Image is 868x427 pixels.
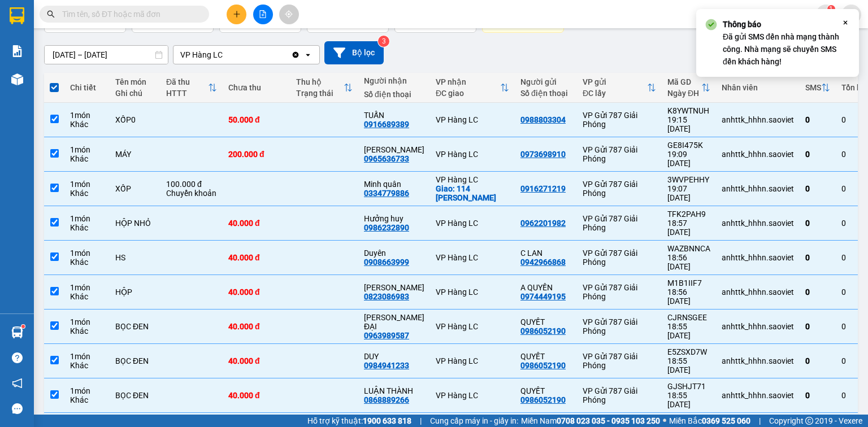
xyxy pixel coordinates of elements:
[667,184,710,202] div: 19:07 [DATE]
[307,415,411,427] span: Hỗ trợ kỹ thuật:
[115,150,155,159] div: MÁY
[805,322,830,331] div: 0
[364,313,424,331] div: HOÀNG ĐẠI
[70,111,104,120] div: 1 món
[667,175,710,184] div: 3WVPEHHY
[70,395,104,404] div: Khác
[583,283,656,301] div: VP Gửi 787 Giải Phóng
[228,356,285,365] div: 40.000 đ
[21,325,25,328] sup: 1
[70,249,104,258] div: 1 món
[436,356,509,365] div: VP Hàng LC
[719,7,816,21] span: kiennv_hhlc.saoviet
[253,5,273,24] button: file-add
[364,283,424,292] div: GIA PHÚC
[667,382,710,391] div: GJSHJT71
[520,219,566,228] div: 0962201982
[166,89,208,98] div: HTTT
[227,5,246,24] button: plus
[224,49,225,60] input: Selected VP Hàng LC.
[160,73,223,103] th: Toggle SortBy
[70,154,104,163] div: Khác
[520,258,566,267] div: 0942966868
[364,292,409,301] div: 0823086983
[583,145,656,163] div: VP Gửi 787 Giải Phóng
[70,223,104,232] div: Khác
[290,73,358,103] th: Toggle SortBy
[436,253,509,262] div: VP Hàng LC
[364,223,409,232] div: 0986232890
[228,253,285,262] div: 40.000 đ
[667,287,710,306] div: 18:56 [DATE]
[45,46,168,64] input: Select a date range.
[364,76,424,85] div: Người nhận
[520,150,566,159] div: 0973698910
[520,395,566,404] div: 0986052190
[436,175,509,184] div: VP Hàng LC
[805,83,821,92] div: SMS
[805,253,830,262] div: 0
[667,278,710,287] div: M1B1IIF7
[663,419,666,423] span: ⚪️
[667,313,710,322] div: CJRNSGEE
[577,73,662,103] th: Toggle SortBy
[667,150,710,168] div: 19:09 [DATE]
[115,253,155,262] div: HS
[115,184,155,193] div: XỐP
[115,391,155,400] div: BỌC ĐEN
[520,386,571,395] div: QUYẾT
[233,10,241,18] span: plus
[436,287,509,297] div: VP Hàng LC
[583,180,656,198] div: VP Gửi 787 Giải Phóng
[364,120,409,129] div: 0916689389
[364,154,409,163] div: 0965636733
[228,219,285,228] div: 40.000 đ
[805,287,830,297] div: 0
[436,391,509,400] div: VP Hàng LC
[702,416,750,425] strong: 0369 525 060
[115,89,155,98] div: Ghi chú
[841,5,861,24] button: caret-down
[430,73,515,103] th: Toggle SortBy
[364,386,424,395] div: LUẬN THÀNH
[364,331,409,340] div: 0963989587
[364,395,409,404] div: 0868889266
[583,89,647,98] div: ĐC lấy
[166,77,208,86] div: Đã thu
[583,249,656,267] div: VP Gửi 787 Giải Phóng
[70,352,104,361] div: 1 món
[291,50,300,59] svg: Clear value
[62,8,196,20] input: Tìm tên, số ĐT hoặc mã đơn
[303,50,313,59] svg: open
[800,73,836,103] th: Toggle SortBy
[722,287,794,297] div: anhttk_hhhn.saoviet
[583,111,656,129] div: VP Gửi 787 Giải Phóng
[520,352,571,361] div: QUYẾT
[520,361,566,370] div: 0986052190
[829,5,833,13] span: 1
[115,219,155,228] div: HỘP NHỎ
[228,83,285,92] div: Chưa thu
[520,292,566,301] div: 0974449195
[12,378,23,389] span: notification
[520,326,566,335] div: 0986052190
[583,352,656,370] div: VP Gửi 787 Giải Phóng
[805,184,830,193] div: 0
[667,106,710,115] div: K8YWTNUH
[70,83,104,92] div: Chi tiết
[667,77,701,86] div: Mã GD
[166,189,217,198] div: Chuyển khoản
[364,189,409,198] div: 0334779886
[115,115,155,124] div: XỐP0
[70,145,104,154] div: 1 món
[296,77,344,86] div: Thu hộ
[364,90,424,99] div: Số điện thoại
[364,111,424,120] div: TUẤN
[583,214,656,232] div: VP Gửi 787 Giải Phóng
[805,219,830,228] div: 0
[521,415,660,427] span: Miền Nam
[520,317,571,326] div: QUYẾT
[667,356,710,374] div: 18:55 [DATE]
[662,73,716,103] th: Toggle SortBy
[115,356,155,365] div: BỌC ĐEN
